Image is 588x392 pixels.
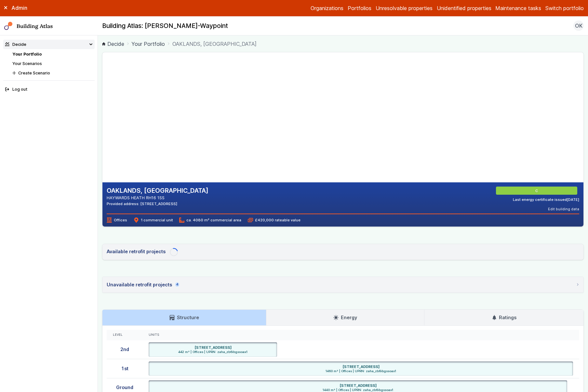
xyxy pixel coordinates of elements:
h6: [STREET_ADDRESS] [340,383,377,388]
span: 1460 m² | Offices | UPRN: zaha_zb6ibgssoax1 [151,369,571,373]
a: Unresolvable properties [376,4,433,12]
a: Your Scenarios [12,61,42,66]
div: Last energy certificate issued [513,197,579,202]
h3: Available retrofit projects [107,248,166,255]
a: Energy [266,310,424,325]
span: 4 [175,282,179,287]
button: OK [573,20,584,31]
a: Ratings [424,310,583,325]
a: Your Portfolio [12,52,42,57]
span: 1 commercial unit [134,217,173,223]
div: 2nd [107,340,142,359]
h6: [STREET_ADDRESS] [194,345,232,350]
h2: Building Atlas: [PERSON_NAME]-Waypoint [102,22,228,30]
div: 1st [107,359,142,378]
h2: OAKLANDS, [GEOGRAPHIC_DATA] [107,187,208,195]
span: OK [575,22,582,30]
span: C [536,188,539,193]
span: OAKLANDS, [GEOGRAPHIC_DATA] [172,40,257,48]
h6: [STREET_ADDRESS] [342,364,380,369]
h3: Structure [169,314,199,321]
time: [DATE] [567,197,579,202]
div: Provided address: [STREET_ADDRESS] [107,201,208,206]
div: Unavailable retrofit projects [107,281,179,288]
span: £420,000 rateable value [248,217,301,223]
a: Organizations [311,4,343,12]
a: Maintenance tasks [495,4,541,12]
span: 442 m² | Offices | UPRN: zaha_zb6ibgssoax1 [151,350,275,354]
a: Unidentified properties [437,4,491,12]
a: Available retrofit projects [102,244,584,260]
span: ca. 4080 m² commercial area [179,217,241,223]
img: main-0bbd2752.svg [4,22,13,30]
h3: Energy [333,314,357,321]
a: Structure [102,310,266,325]
a: Decide [102,40,124,48]
a: Your Portfolio [131,40,165,48]
a: Portfolios [348,4,371,12]
address: HAYWARDS HEATH RH16 1SS [107,195,208,201]
button: Edit building data [548,206,579,212]
button: Create Scenario [10,68,95,78]
span: Offices [107,217,127,223]
div: Decide [5,41,26,47]
h3: Ratings [492,314,516,321]
div: Level [113,333,136,337]
button: Log out [3,85,95,94]
div: Units [149,333,573,337]
summary: Decide [3,40,95,49]
summary: Unavailable retrofit projects4 [102,277,583,293]
button: Switch portfolio [545,4,584,12]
